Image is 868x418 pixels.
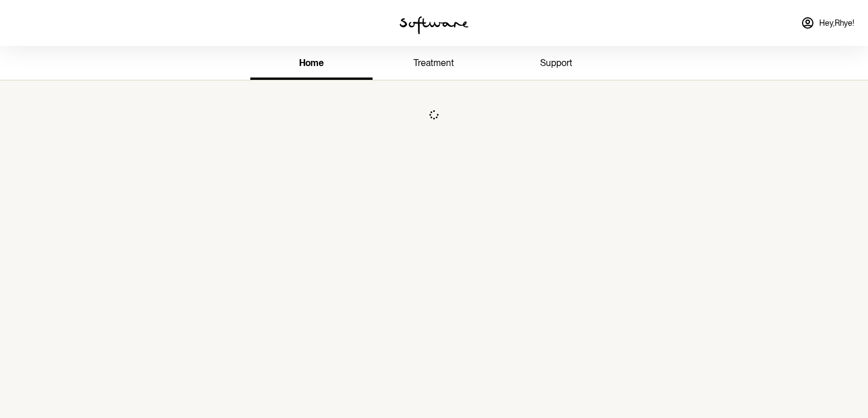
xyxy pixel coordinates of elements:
[794,9,861,37] a: Hey,Rhye!
[373,48,495,80] a: treatment
[299,57,324,68] span: home
[400,16,468,34] img: software logo
[540,57,572,68] span: support
[250,48,373,80] a: home
[495,48,618,80] a: support
[413,57,454,68] span: treatment
[819,18,854,28] span: Hey, Rhye !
